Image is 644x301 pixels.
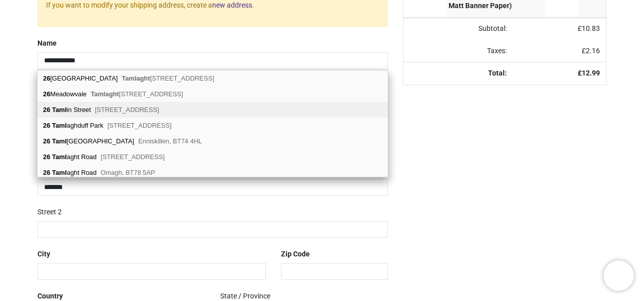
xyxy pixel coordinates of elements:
b: Tamlaght [91,90,119,98]
span: £ [582,47,600,55]
label: Zip Code [281,246,310,263]
td: Taxes: [404,40,513,62]
b: 26 [43,153,50,161]
span: [STREET_ADDRESS] [101,153,165,161]
label: City [37,246,50,263]
span: [STREET_ADDRESS] [107,122,172,129]
b: Taml [52,137,67,145]
strong: £ [578,69,600,77]
span: £ [578,24,600,32]
div: [GEOGRAPHIC_DATA] [37,70,388,86]
b: 26 [43,169,50,176]
b: 26 [43,137,50,145]
span: 2.16 [586,47,600,55]
span: 10.83 [582,24,600,32]
div: aght Road [37,149,388,165]
strong: Total: [488,69,507,77]
b: Taml [52,153,67,161]
span: [STREET_ADDRESS] [95,106,159,114]
span: [STREET_ADDRESS] [122,74,215,82]
b: Taml [52,106,67,114]
div: Meadowvale [37,86,388,102]
b: 26 [43,106,50,114]
b: Taml [52,122,67,129]
b: 26 [43,122,50,129]
span: 12.99 [582,69,600,77]
label: Street 2 [37,204,62,221]
b: 26 [43,74,50,82]
label: Name [37,35,57,52]
b: Tamlaght [122,74,150,82]
div: aght Road [37,165,388,180]
span: [STREET_ADDRESS] [91,90,183,98]
div: aghduff Park [37,118,388,133]
div: address list [37,70,388,177]
div: in Street [37,102,388,118]
b: Taml [52,169,67,176]
iframe: Brevo live chat [603,260,634,291]
div: [GEOGRAPHIC_DATA] [37,133,388,149]
span: Omagh, BT78 5AP [101,169,155,176]
span: Enniskillen, BT74 4HL [138,137,202,145]
b: 26 [43,90,50,98]
td: Subtotal: [404,18,513,40]
a: new address [212,1,252,9]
